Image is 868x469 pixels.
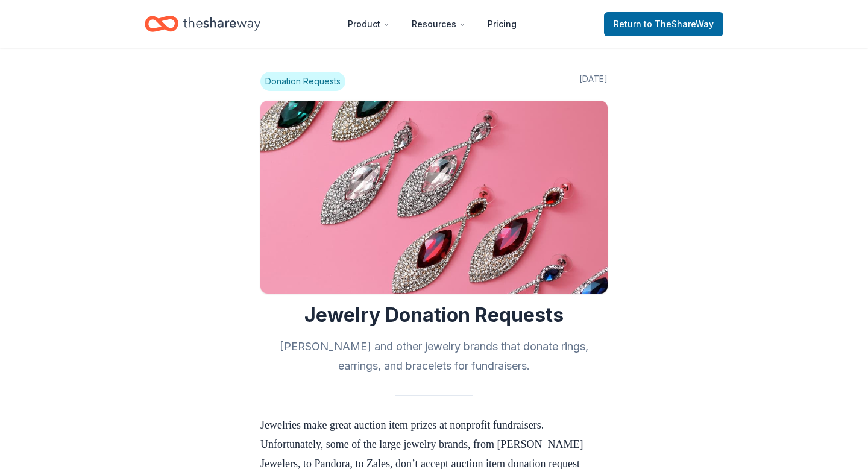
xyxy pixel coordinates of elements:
a: Pricing [478,12,526,36]
button: Product [338,12,400,36]
a: Returnto TheShareWay [604,12,723,36]
h2: [PERSON_NAME] and other jewelry brands that donate rings, earrings, and bracelets for fundraisers. [260,337,608,376]
nav: Main [338,10,526,38]
span: to TheShareWay [644,19,714,29]
span: Return [614,17,714,31]
h1: Jewelry Donation Requests [260,303,608,327]
a: Home [145,10,260,38]
img: Image for Jewelry Donation Requests [260,101,608,294]
span: [DATE] [579,72,608,91]
button: Resources [402,12,476,36]
span: Donation Requests [260,72,345,91]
